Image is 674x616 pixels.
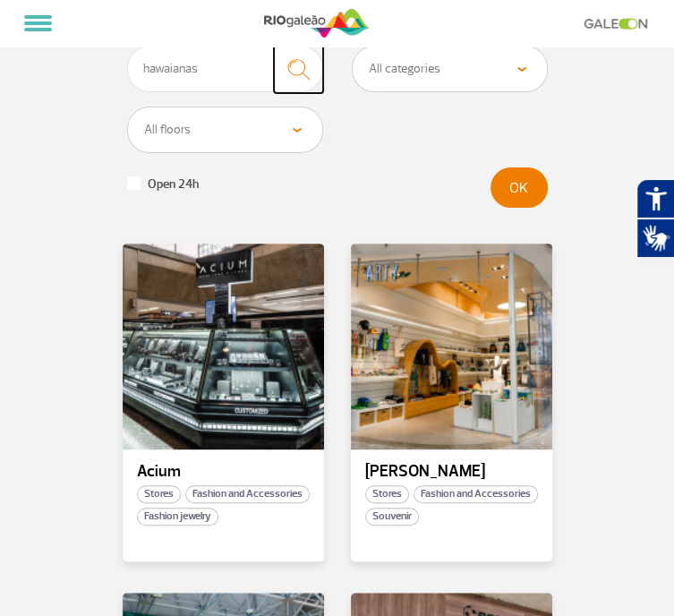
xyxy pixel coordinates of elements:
[137,508,218,526] span: Fashion jewelry
[636,218,674,258] button: Abrir tradutor de língua de sinais.
[414,485,538,503] span: Fashion and Accessories
[127,46,323,92] input: Enter what you are looking for
[137,485,181,503] span: Stores
[491,167,548,208] button: OK
[365,463,538,481] p: [PERSON_NAME]
[636,179,674,218] button: Abrir recursos assistivos.
[636,179,674,258] div: Plugin de acessibilidade da Hand Talk.
[137,463,310,481] p: Acium
[365,485,409,503] span: Stores
[185,485,310,503] span: Fashion and Accessories
[365,508,419,526] span: Souvenir
[127,176,199,192] label: Open 24h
